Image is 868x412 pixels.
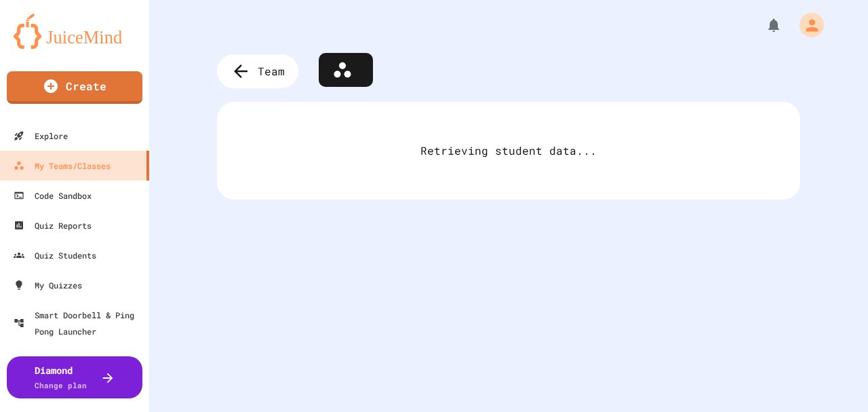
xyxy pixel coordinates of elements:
div: My Quizzes [14,277,82,293]
div: Quiz Students [14,247,96,263]
iframe: chat widget [811,358,854,398]
div: My Teams/Classes [14,157,111,174]
a: Create [7,71,142,104]
img: logo-orange.svg [14,14,136,49]
div: Explore [14,128,68,144]
div: My Notifications [741,14,785,37]
div: My Account [785,10,827,41]
span: Change plan [35,380,87,390]
iframe: chat widget [755,299,854,356]
div: Quiz Reports [14,217,92,233]
div: Code Sandbox [14,187,92,204]
div: Retrieving student data... [217,102,800,200]
button: DiamondChange plan [7,356,142,398]
div: Diamond [35,363,87,392]
span: Team [258,63,285,79]
div: Smart Doorbell & Ping Pong Launcher [14,307,144,339]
